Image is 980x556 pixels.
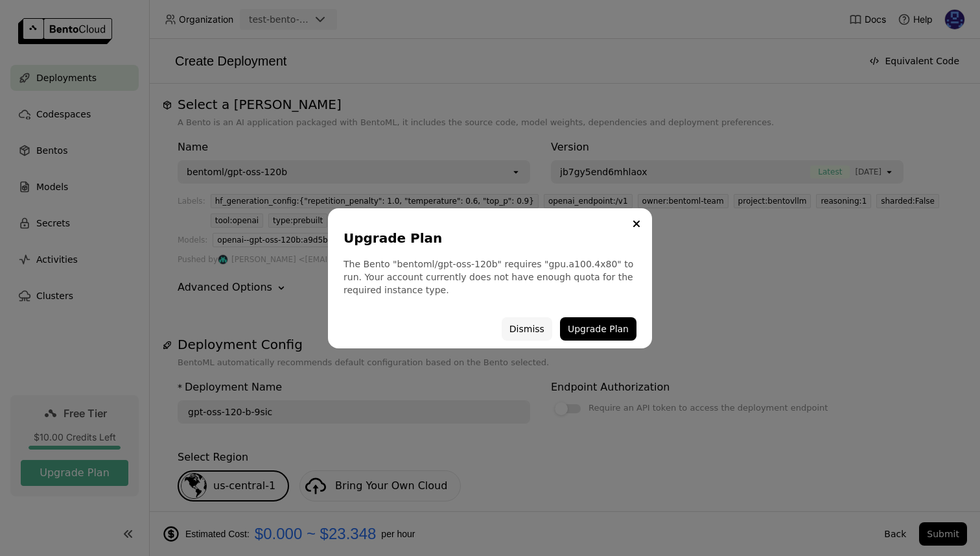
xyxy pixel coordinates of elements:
[629,216,644,232] button: Close
[328,208,652,348] div: dialog
[344,229,631,247] div: Upgrade Plan
[502,317,552,341] button: Dismiss
[344,258,636,296] div: The Bento "bentoml/gpt-oss-120b" requires "gpu.a100.4x80" to run. Your account currently does not...
[560,317,636,341] button: Upgrade Plan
